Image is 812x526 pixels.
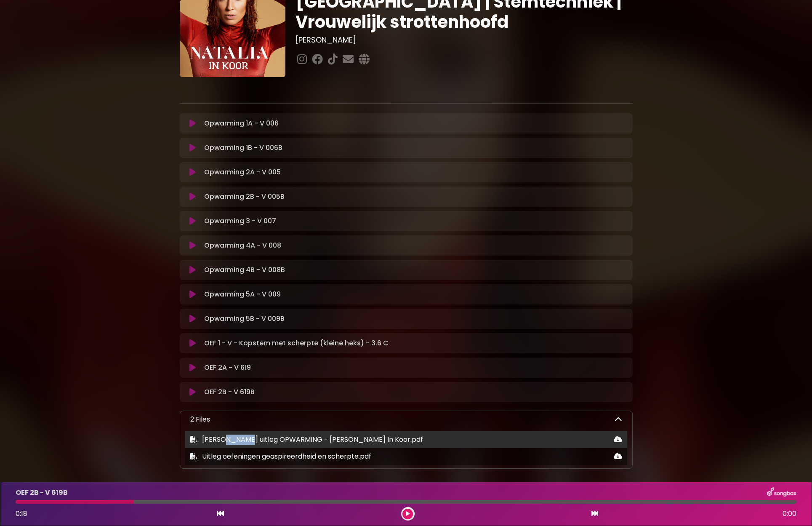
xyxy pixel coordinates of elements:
[204,338,389,348] p: OEF 1 - V - Kopstem met scherpte (kleine heks) - 3.6 C
[204,265,285,275] p: Opwarming 4B - V 008B
[202,451,371,461] span: Uitleg oefeningen geaspireerdheid en scherpte.pdf
[767,487,796,498] img: songbox-logo-white.png
[204,363,251,373] p: OEF 2A - V 619
[202,435,423,444] span: [PERSON_NAME] uitleg OPWARMING - [PERSON_NAME] In Koor.pdf
[204,314,285,324] p: Opwarming 5B - V 009B
[296,35,633,45] h3: [PERSON_NAME]
[204,240,281,251] p: Opwarming 4A - V 008
[204,143,282,153] p: Opwarming 1B - V 006B
[204,387,255,397] p: OEF 2B - V 619B
[190,414,210,425] p: 2 Files
[16,488,68,498] p: OEF 2B - V 619B
[204,192,285,202] p: Opwarming 2B - V 005B
[204,118,279,128] p: Opwarming 1A - V 006
[204,216,276,226] p: Opwarming 3 - V 007
[204,289,281,299] p: Opwarming 5A - V 009
[204,167,281,177] p: Opwarming 2A - V 005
